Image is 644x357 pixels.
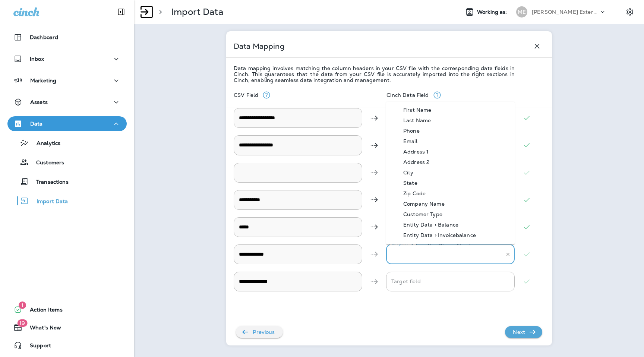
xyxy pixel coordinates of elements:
button: Import Data [7,193,127,209]
p: Dashboard [30,34,58,40]
p: Analytics [29,140,60,147]
button: Assets [7,95,127,110]
p: Transactions [29,179,69,186]
p: Marketing [30,78,56,83]
div: First Name [392,107,442,113]
span: Action Items [22,307,63,316]
div: Address 1 [392,149,440,155]
div: Last Location Phone Number [392,243,489,249]
div: ME [516,6,527,18]
button: Transactions [7,174,127,189]
div: Last Name [392,117,442,123]
label: Target field [391,241,413,247]
span: 1 [19,301,26,309]
button: Settings [623,5,637,19]
div: Email [392,138,429,144]
p: Assets [30,99,48,105]
button: Customers [7,154,127,170]
p: Import Data [171,6,223,18]
span: Working as: [477,9,509,15]
p: > [156,6,162,18]
div: Address 2 [392,159,441,165]
span: What's New [22,325,61,334]
span: Support [22,342,51,351]
button: Inbox [7,51,127,66]
div: City [392,170,425,176]
p: Customers [29,159,64,167]
div: Company Name [392,201,456,207]
span: 19 [17,319,27,327]
button: Analytics [7,135,127,151]
button: Collapse Sidebar [111,4,132,19]
p: Inbox [30,56,44,62]
p: Data [30,121,43,127]
button: Support [7,338,127,353]
div: Entity Data > Balance [392,222,470,228]
div: Phone [392,128,431,134]
p: [PERSON_NAME] Exterminating [532,9,599,15]
div: Zip Code [392,190,437,196]
button: 19What's New [7,320,127,335]
p: Import Data [29,198,68,205]
div: State [392,180,429,186]
div: Customer Type [392,211,454,217]
div: Entity Data > Invoicebalance [392,232,487,238]
button: 1Action Items [7,302,127,317]
button: Marketing [7,73,127,88]
button: Data [7,116,127,131]
button: Dashboard [7,30,127,45]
